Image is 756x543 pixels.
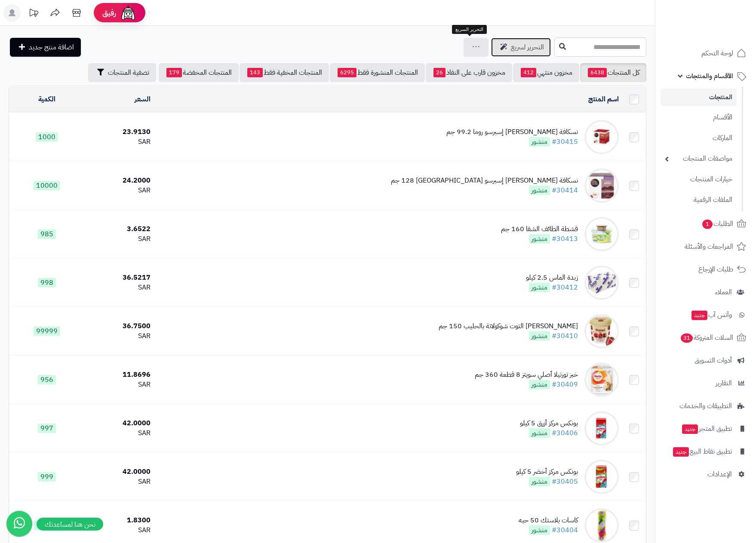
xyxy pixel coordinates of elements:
[661,191,737,209] a: الملفات الرقمية
[552,379,578,390] a: #30409
[529,525,550,535] span: منشور
[661,170,737,189] a: خيارات المنتجات
[88,186,151,195] div: SAR
[691,309,732,321] span: وآتس آب
[529,380,550,389] span: منشور
[88,137,151,147] div: SAR
[452,25,487,34] div: التحرير السريع
[661,88,737,106] a: المنتجات
[529,331,550,341] span: منشور
[673,447,689,457] span: جديد
[552,428,578,438] a: #30406
[516,467,578,477] div: بونكس مركز أخضر 5 كيلو
[491,38,551,57] a: التحرير لسريع
[439,321,578,331] div: [PERSON_NAME] التوت شوكولاتة بالحليب 150 جم
[716,377,732,389] span: التقارير
[108,67,149,78] span: تصفية المنتجات
[529,137,550,146] span: منشور
[661,214,751,234] a: الطلبات1
[661,464,751,485] a: الإعدادات
[38,375,56,384] span: 956
[88,370,151,380] div: 11.8696
[330,63,425,82] a: المنتجات المنشورة فقط6295
[446,127,578,137] div: نسكافة [PERSON_NAME] إسبرسو روما 99.2 جم
[661,43,751,64] a: لوحة التحكم
[475,370,578,380] div: خبز تورتيلا أصلي سويتز 8 قطعة 360 جم
[34,326,60,336] span: 99999
[552,476,578,487] a: #30405
[88,477,151,487] div: SAR
[102,8,116,18] span: رفيق
[552,331,578,341] a: #30410
[680,332,733,344] span: السلات المتروكة
[34,521,60,530] span: 99984
[584,120,619,154] img: نسكافة دولتشي غوستو إسبرسو روما 99.2 جم
[120,4,137,21] img: ai-face.png
[88,418,151,428] div: 42.0000
[661,259,751,280] a: طلبات الإرجاع
[702,220,713,229] span: 1
[584,314,619,348] img: أيس كريم فراوني التوت شوكولاتة بالحليب 150 جم
[529,234,550,244] span: منشور
[519,516,578,525] div: كاسات بلاستك 50 حبه
[38,278,56,287] span: 998
[679,400,732,412] span: التطبيقات والخدمات
[88,516,151,525] div: 1.8300
[661,396,751,416] a: التطبيقات والخدمات
[529,477,550,486] span: منشور
[88,467,151,477] div: 42.0000
[88,234,151,244] div: SAR
[685,241,733,253] span: المراجعات والأسئلة
[433,68,446,77] span: 26
[661,373,751,394] a: التقارير
[661,149,737,168] a: مواصفات المنتجات
[247,68,263,77] span: 143
[661,108,737,127] a: الأقسام
[34,181,60,190] span: 10000
[38,424,56,433] span: 997
[88,273,151,283] div: 36.5217
[511,42,544,52] span: التحرير لسريع
[661,236,751,257] a: المراجعات والأسئلة
[529,186,550,195] span: منشور
[584,411,619,445] img: بونكس مركز أزرق 5 كيلو
[520,418,578,428] div: بونكس مركز أزرق 5 كيلو
[552,137,578,147] a: #30415
[701,218,733,230] span: الطلبات
[529,428,550,438] span: منشور
[701,47,733,59] span: لوحة التحكم
[88,224,151,234] div: 3.6522
[584,363,619,397] img: خبز تورتيلا أصلي سويتز 8 قطعة 360 جم
[88,127,151,137] div: 23.9130
[159,63,239,82] a: المنتجات المخفضة179
[23,4,44,24] a: تحديثات المنصة
[501,224,578,234] div: قشطة الطائف الشفا 160 جم
[552,525,578,535] a: #30404
[521,68,536,77] span: 412
[513,63,579,82] a: مخزون منتهي412
[661,327,751,348] a: السلات المتروكة31
[691,311,707,320] span: جديد
[681,423,732,435] span: تطبيق المتجر
[661,350,751,371] a: أدوات التسويق
[698,263,733,275] span: طلبات الإرجاع
[580,63,646,82] a: كل المنتجات6438
[88,428,151,438] div: SAR
[38,94,55,104] a: الكمية
[584,217,619,251] img: قشطة الطائف الشفا 160 جم
[88,331,151,341] div: SAR
[88,321,151,331] div: 36.7500
[681,333,693,343] span: 31
[661,282,751,302] a: العملاء
[584,508,619,543] img: كاسات بلاستك 50 حبه
[552,234,578,244] a: #30413
[584,265,619,300] img: زبدة الماس 2.5 كيلو
[240,63,329,82] a: المنتجات المخفية فقط143
[391,176,578,186] div: نسكافة [PERSON_NAME] إسبرسو [GEOGRAPHIC_DATA] 128 جم
[88,63,156,82] button: تصفية المنتجات
[661,441,751,462] a: تطبيق نقاط البيعجديد
[584,460,619,494] img: بونكس مركز أخضر 5 كيلو
[88,283,151,293] div: SAR
[588,94,619,104] a: اسم المنتج
[38,229,56,239] span: 985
